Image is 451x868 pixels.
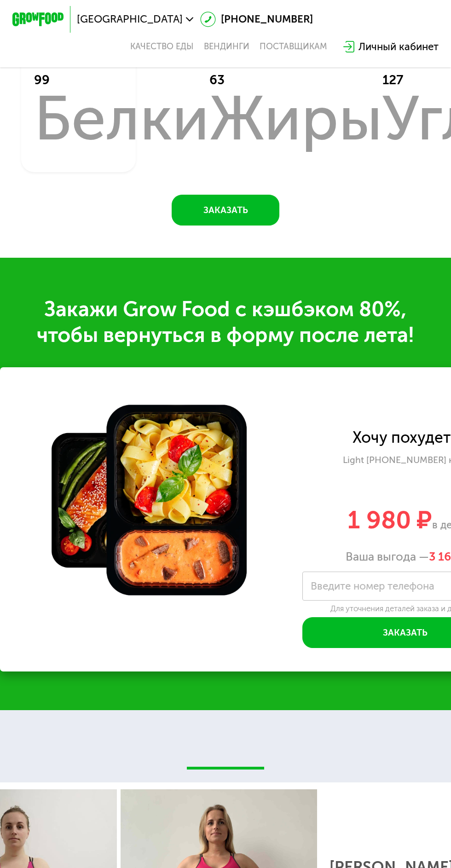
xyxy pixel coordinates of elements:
div: 99 [34,72,209,88]
a: [PHONE_NUMBER] [200,12,313,27]
label: Введите номер телефона [311,583,434,590]
div: Белки [34,87,209,150]
button: Заказать [172,195,279,226]
div: поставщикам [260,41,327,52]
span: 1 980 ₽ [347,505,432,535]
div: Личный кабинет [358,39,439,55]
div: Жиры [209,87,382,150]
a: Качество еды [130,41,193,52]
span: [GEOGRAPHIC_DATA] [77,14,183,24]
a: Вендинги [204,41,249,52]
div: 63 [209,72,382,88]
